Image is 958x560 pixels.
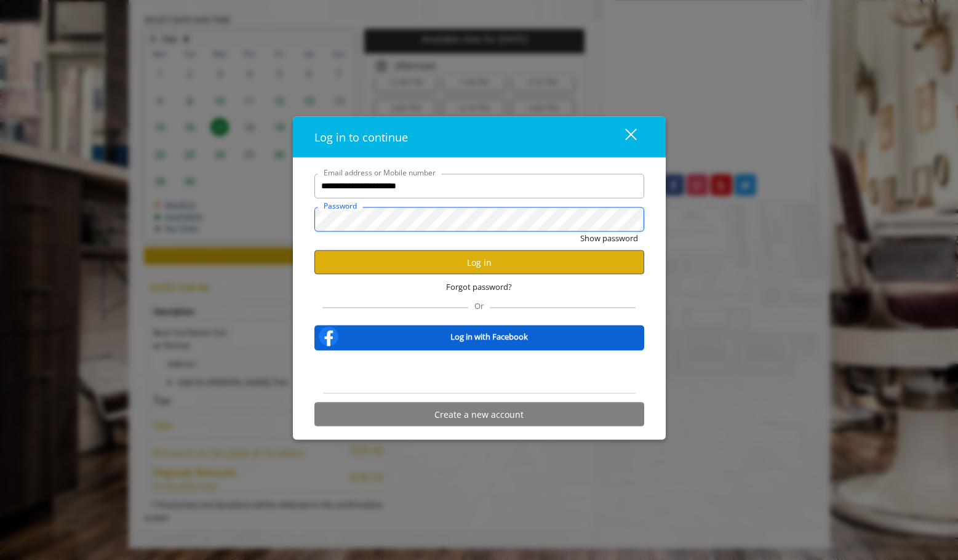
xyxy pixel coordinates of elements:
[450,330,528,343] b: Log in with Facebook
[314,129,408,144] span: Log in to continue
[317,166,442,178] label: Email address or Mobile number
[314,174,644,198] input: Email address or Mobile number
[314,250,644,274] button: Log in
[611,127,636,146] div: close dialog
[314,402,644,426] button: Create a new account
[317,199,363,211] label: Password
[314,207,644,231] input: Password
[580,231,638,244] button: Show password
[468,300,490,311] span: Or
[316,324,341,349] img: facebook-logo
[602,124,644,150] button: close dialog
[446,281,512,294] span: Forgot password?
[402,359,556,386] iframe: Sign in with Google Button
